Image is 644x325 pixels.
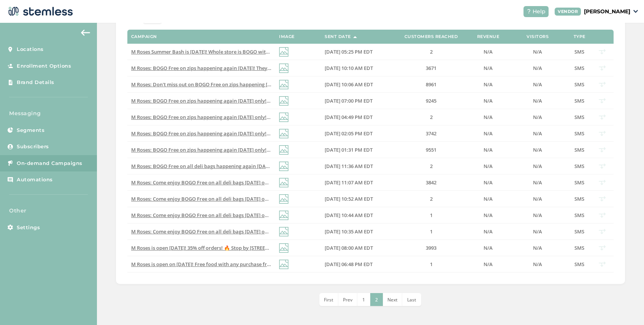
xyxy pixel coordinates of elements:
[430,163,433,170] span: 2
[325,97,373,104] span: [DATE] 07:00 PM EDT
[572,245,587,251] label: SMS
[325,261,373,268] span: [DATE] 06:48 PM EDT
[397,114,465,120] label: 2
[397,179,465,186] label: 3842
[574,212,584,219] span: SMS
[325,81,373,88] span: [DATE] 10:06 AM EDT
[527,9,531,14] img: icon-help-white-03924b79.svg
[430,195,433,202] span: 2
[574,244,584,251] span: SMS
[325,228,389,235] label: 07/25/2025 10:35 AM EDT
[343,296,352,303] span: Prev
[584,8,630,16] p: [PERSON_NAME]
[533,97,542,104] span: N/A
[484,48,493,55] span: N/A
[533,81,542,88] span: N/A
[131,244,461,251] span: M Roses is open [DATE]! 35% off orders! 🔥 Stop by [STREET_ADDRESS][PERSON_NAME]! Free food @ 11am...
[527,34,549,39] label: Visitors
[325,245,389,251] label: 07/04/2025 08:00 AM EDT
[397,261,465,268] label: 1
[131,114,461,120] span: M Roses: BOGO Free on zips happening again [DATE] only! Make sure to show text for deal! @[GEOGRA...
[511,114,564,120] label: N/A
[533,212,542,219] span: N/A
[325,34,351,39] label: Sent Date
[131,48,642,55] span: M Roses Summer Bash is [DATE]! Whole store is BOGO with FREE food, goodies and live DJ. @[GEOGRAP...
[473,81,503,88] label: N/A
[511,196,564,202] label: N/A
[426,146,436,153] span: 9551
[633,10,638,13] img: icon_down-arrow-small-66adaf34.svg
[484,65,493,71] span: N/A
[397,65,465,71] label: 3671
[131,163,416,170] span: M Roses: BOGO Free on all deli bags happening again [DATE] only! Must show this text to get the d...
[353,36,357,38] img: icon-sort-1e1d7615.svg
[325,48,373,55] span: [DATE] 05:25 PM EDT
[131,179,404,186] span: M Roses: Come enjoy BOGO Free on all deli bags [DATE] only! Must show this text to get the deal! ...
[572,81,587,88] label: SMS
[572,114,587,120] label: SMS
[473,179,503,186] label: N/A
[484,179,493,186] span: N/A
[533,114,542,120] span: N/A
[473,147,503,153] label: N/A
[325,81,389,88] label: 08/08/2025 10:06 AM EDT
[325,212,389,219] label: 07/25/2025 10:44 AM EDT
[17,46,44,53] span: Locations
[574,195,584,202] span: SMS
[325,49,389,55] label: 08/21/2025 05:25 PM EDT
[511,179,564,186] label: N/A
[511,49,564,55] label: N/A
[131,98,271,104] label: M Roses: BOGO Free on zips happening again tomorrow only! Make sure to show text for deal! @Port ...
[6,4,73,19] img: logo-dark-0685b13c.svg
[555,8,581,16] div: VENDOR
[426,130,436,137] span: 3742
[533,163,542,170] span: N/A
[131,81,271,88] label: M Roses: Don't miss out on BOGO Free on zips happening today! They are gonna go fast! @Port Huron...
[279,227,289,236] img: icon-img-d887fa0c.svg
[484,81,493,88] span: N/A
[574,114,584,120] span: SMS
[574,34,585,39] label: Type
[131,81,457,88] span: M Roses: Don't miss out on BOGO Free on zips happening [DATE]! They are gonna go fast! @[GEOGRAPH...
[397,228,465,235] label: 1
[572,179,587,186] label: SMS
[325,114,373,120] span: [DATE] 04:49 PM EDT
[397,163,465,170] label: 2
[574,65,584,71] span: SMS
[606,289,644,325] iframe: Chat Widget
[131,179,271,186] label: M Roses: Come enjoy BOGO Free on all deli bags today only! Must show this text to get the deal! R...
[325,261,389,268] label: 07/03/2025 06:48 PM EDT
[511,130,564,137] label: N/A
[473,196,503,202] label: N/A
[279,178,289,187] img: icon-img-d887fa0c.svg
[279,96,289,106] img: icon-img-d887fa0c.svg
[574,163,584,170] span: SMS
[131,245,271,251] label: M Roses is open July 4th! 35% off orders! 🔥 Stop by 5806 Dixie Hwy Waterford! Free food @ 11am wi...
[17,62,71,70] span: Enrollment Options
[533,244,542,251] span: N/A
[511,81,564,88] label: N/A
[325,196,389,202] label: 07/25/2025 10:52 AM EDT
[131,228,271,235] label: M Roses: Come enjoy BOGO Free on all deli bags today only! Must show this text to get the deal! R...
[325,65,373,71] span: [DATE] 10:10 AM EDT
[484,130,493,137] span: N/A
[375,296,378,303] span: 2
[17,224,40,231] span: Settings
[279,129,289,138] img: icon-img-d887fa0c.svg
[511,147,564,153] label: N/A
[511,98,564,104] label: N/A
[574,48,584,55] span: SMS
[131,34,157,39] label: Campaign
[572,130,587,137] label: SMS
[572,163,587,170] label: SMS
[324,296,333,303] span: First
[397,81,465,88] label: 8961
[484,261,493,268] span: N/A
[325,130,389,137] label: 08/01/2025 02:05 PM EDT
[574,146,584,153] span: SMS
[17,143,49,151] span: Subscribers
[511,212,564,219] label: N/A
[131,163,271,170] label: M Roses: BOGO Free on all deli bags happening again today only! Must show this text to get the de...
[404,34,458,39] label: Customers Reached
[511,163,564,170] label: N/A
